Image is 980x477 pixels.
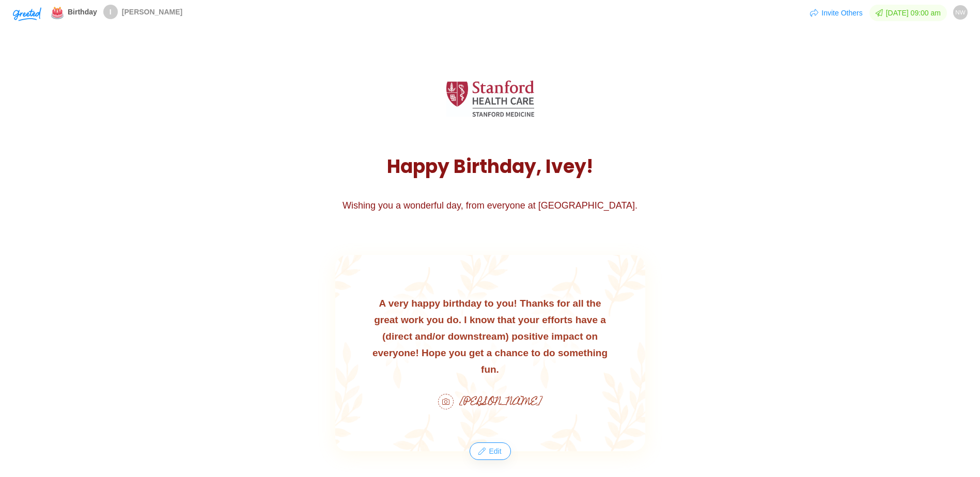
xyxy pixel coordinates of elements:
span: I [110,5,112,19]
span: Birthday [68,8,97,16]
div: A very happy birthday to you! Thanks for all the great work you do. I know that your efforts have... [335,255,645,451]
span: [PERSON_NAME] [122,8,182,16]
img: 🎂 [51,7,64,19]
span: [DATE] 09:00 am [869,5,947,21]
img: Greeted [13,7,41,21]
button: Invite Others [810,5,863,21]
span: NW [955,6,965,18]
span: emoji [51,5,64,19]
button: Edit [470,443,509,459]
div: Wishing you a wonderful day, from everyone at [GEOGRAPHIC_DATA]. [335,199,645,212]
img: Greeted [446,81,534,117]
span: [PERSON_NAME] [460,393,542,412]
